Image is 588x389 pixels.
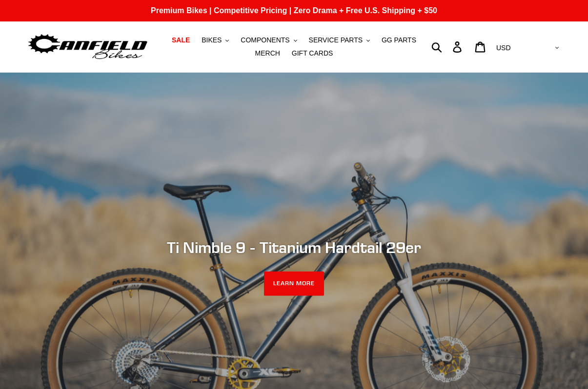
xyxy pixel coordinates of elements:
[167,34,195,47] a: SALE
[172,36,190,44] span: SALE
[28,238,560,257] h2: Ti Nimble 9 - Titanium Hardtail 29er
[264,272,324,296] a: LEARN MORE
[250,47,285,60] a: MERCH
[27,32,149,62] img: Canfield Bikes
[304,34,375,47] button: SERVICE PARTS
[197,34,234,47] button: BIKES
[241,36,289,44] span: COMPONENTS
[202,36,222,44] span: BIKES
[255,49,280,58] span: MERCH
[287,47,338,60] a: GIFT CARDS
[236,34,302,47] button: COMPONENTS
[377,34,421,47] a: GG PARTS
[309,36,363,44] span: SERVICE PARTS
[382,36,416,44] span: GG PARTS
[292,49,333,58] span: GIFT CARDS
